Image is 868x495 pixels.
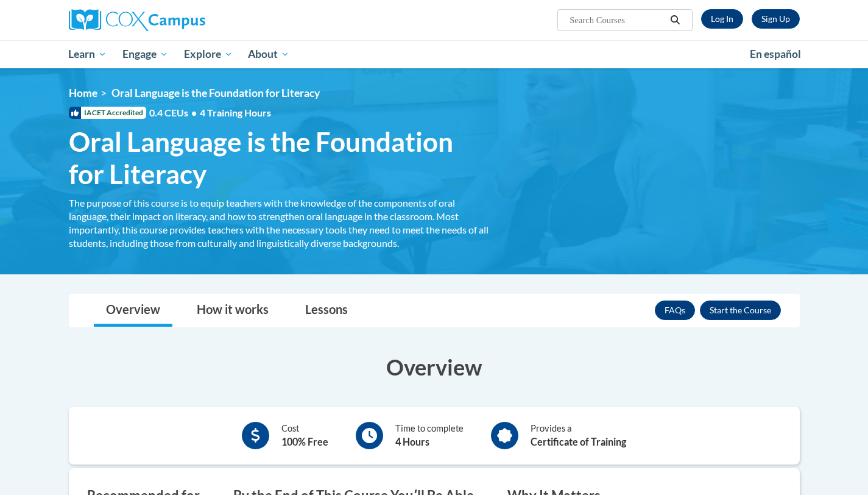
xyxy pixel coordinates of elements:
[122,47,168,62] span: Engage
[395,422,464,449] div: Time to complete
[61,40,115,68] a: Learn
[752,9,800,29] a: Register
[568,13,666,27] input: Search Courses
[185,294,281,327] a: How it works
[293,294,360,327] a: Lessons
[281,422,328,449] div: Cost
[69,126,489,190] span: Oral Language is the Foundation for Literacy
[248,47,289,62] span: About
[240,40,297,68] a: About
[68,47,107,62] span: Learn
[69,9,300,31] a: Cox Campus
[149,106,271,119] span: 0.4 CEUs
[51,40,818,68] div: Main menu
[111,87,320,99] span: Oral Language is the Foundation for Literacy
[281,436,328,447] b: 100% Free
[701,9,743,29] a: Log In
[700,301,781,320] button: Enroll
[69,107,146,119] span: IACET Accredited
[191,107,197,118] span: •
[176,40,241,68] a: Explore
[750,48,801,60] span: En español
[184,47,233,62] span: Explore
[395,436,429,447] b: 4 Hours
[94,294,172,327] a: Overview
[742,41,809,67] a: En español
[69,87,97,99] a: Home
[69,9,205,31] img: Cox Campus
[69,352,800,382] h3: Overview
[531,436,626,447] b: Certificate of Training
[200,107,271,118] span: 4 Training Hours
[115,40,176,68] a: Engage
[531,422,626,449] div: Provides a
[69,196,489,250] div: The purpose of this course is to equip teachers with the knowledge of the components of oral lang...
[666,13,684,27] button: Search
[655,301,695,320] a: FAQs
